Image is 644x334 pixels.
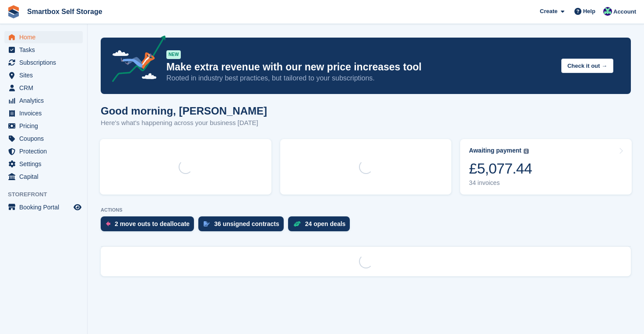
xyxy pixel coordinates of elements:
div: Awaiting payment [469,147,521,154]
span: Protection [19,145,72,157]
span: Capital [19,170,72,183]
img: stora-icon-8386f47178a22dfd0bd8f6a31ec36ba5ce8667c1dd55bd0f319d3a0aa187defe.svg [7,5,20,18]
p: ACTIONS [101,207,631,213]
a: Awaiting payment £5,077.44 34 invoices [460,139,632,195]
a: Preview store [72,202,83,212]
span: Booking Portal [19,201,72,213]
a: menu [4,82,83,94]
div: NEW [166,50,181,59]
span: Sites [19,69,72,81]
div: 24 open deals [305,220,346,227]
span: Help [583,7,595,16]
a: menu [4,170,83,183]
button: Check it out → [561,59,613,73]
a: menu [4,132,83,145]
img: deal-1b604bf984904fb50ccaf53a9ad4b4a5d6e5aea283cecdc64d6e3604feb123c2.svg [293,221,301,227]
img: Roger Canham [603,7,612,16]
a: 36 unsigned contracts [198,216,288,236]
img: icon-info-grey-7440780725fd019a000dd9b08b2336e03edf1995a4989e88bcd33f0948082b44.svg [524,149,529,154]
a: 2 move outs to deallocate [101,216,198,236]
span: Coupons [19,132,72,145]
a: Smartbox Self Storage [24,4,106,19]
a: menu [4,31,83,43]
a: menu [4,94,83,107]
a: menu [4,120,83,132]
div: 36 unsigned contracts [214,220,279,227]
div: £5,077.44 [469,160,532,177]
div: 34 invoices [469,179,532,187]
span: Subscriptions [19,56,72,69]
span: Create [540,7,557,16]
img: move_outs_to_deallocate_icon-f764333ba52eb49d3ac5e1228854f67142a1ed5810a6f6cc68b1a99e826820c5.svg [106,221,110,226]
span: Tasks [19,44,72,56]
span: CRM [19,82,72,94]
a: menu [4,44,83,56]
a: menu [4,201,83,213]
span: Pricing [19,120,72,132]
span: Analytics [19,94,72,107]
p: Make extra revenue with our new price increases tool [166,61,554,73]
span: Settings [19,158,72,170]
img: contract_signature_icon-13c848040528278c33f63329250d36e43548de30e8caae1d1a13099fd9432cc5.svg [204,221,210,226]
span: Account [613,7,636,16]
span: Home [19,31,72,43]
a: menu [4,158,83,170]
p: Rooted in industry best practices, but tailored to your subscriptions. [166,73,554,83]
img: price-adjustments-announcement-icon-8257ccfd72463d97f412b2fc003d46551f7dbcb40ab6d574587a9cd5c0d94... [105,35,166,85]
a: menu [4,69,83,81]
h1: Good morning, [PERSON_NAME] [101,105,267,117]
a: 24 open deals [288,216,355,236]
a: menu [4,56,83,69]
div: 2 move outs to deallocate [115,220,190,227]
span: Invoices [19,107,72,119]
a: menu [4,145,83,157]
span: Storefront [8,190,87,199]
p: Here's what's happening across your business [DATE] [101,118,267,128]
a: menu [4,107,83,119]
